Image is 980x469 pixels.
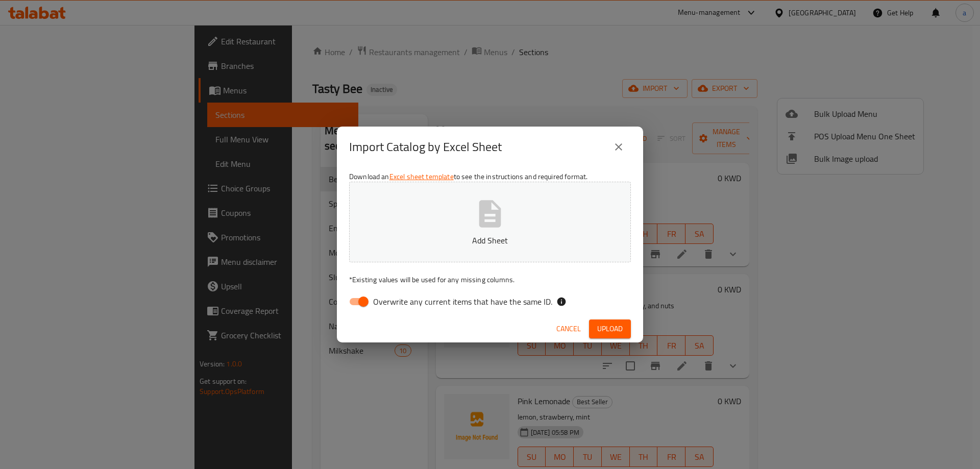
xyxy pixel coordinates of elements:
p: Add Sheet [365,234,615,246]
button: close [606,135,631,159]
span: Overwrite any current items that have the same ID. [373,295,552,308]
p: Existing values will be used for any missing columns. [349,275,631,285]
span: Cancel [556,323,581,335]
button: Add Sheet [349,182,631,262]
h2: Import Catalog by Excel Sheet [349,139,502,155]
span: Upload [597,323,623,335]
button: Upload [589,319,631,338]
button: Cancel [552,319,585,338]
div: Download an to see the instructions and required format. [337,167,643,315]
svg: If the overwrite option isn't selected, then the items that match an existing ID will be ignored ... [556,297,567,307]
a: Excel sheet template [389,170,454,183]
